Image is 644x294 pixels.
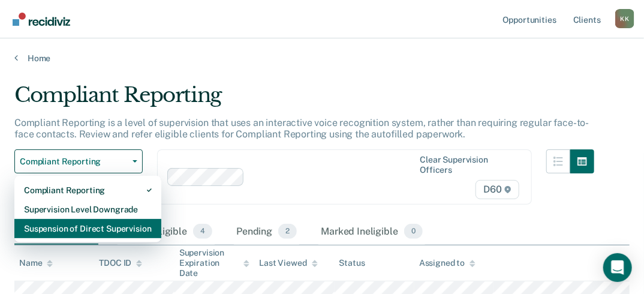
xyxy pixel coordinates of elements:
div: Compliant Reporting [14,83,594,117]
div: Last Viewed [259,258,317,268]
div: Marked Ineligible0 [318,219,425,245]
span: 2 [278,224,297,239]
div: Suspension of Direct Supervision [24,219,152,238]
div: TDOC ID [99,258,142,268]
div: Open Intercom Messenger [603,253,632,282]
p: Compliant Reporting is a level of supervision that uses an interactive voice recognition system, ... [14,117,589,140]
span: D60 [476,180,519,199]
span: 0 [404,224,423,239]
div: Name [19,258,53,268]
button: Profile dropdown button [615,9,634,28]
div: K K [615,9,634,28]
div: Clear supervision officers [420,155,516,175]
a: Home [14,53,630,64]
div: Supervision Expiration Date [179,248,249,278]
div: Assigned to [419,258,476,268]
div: Status [339,258,365,268]
img: Recidiviz [13,13,70,26]
button: Compliant Reporting [14,149,143,173]
div: Pending2 [234,219,299,245]
span: Compliant Reporting [20,157,128,167]
div: Compliant Reporting [24,181,152,200]
div: Supervision Level Downgrade [24,200,152,219]
span: 4 [193,224,212,239]
div: Almost Eligible4 [118,219,215,245]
